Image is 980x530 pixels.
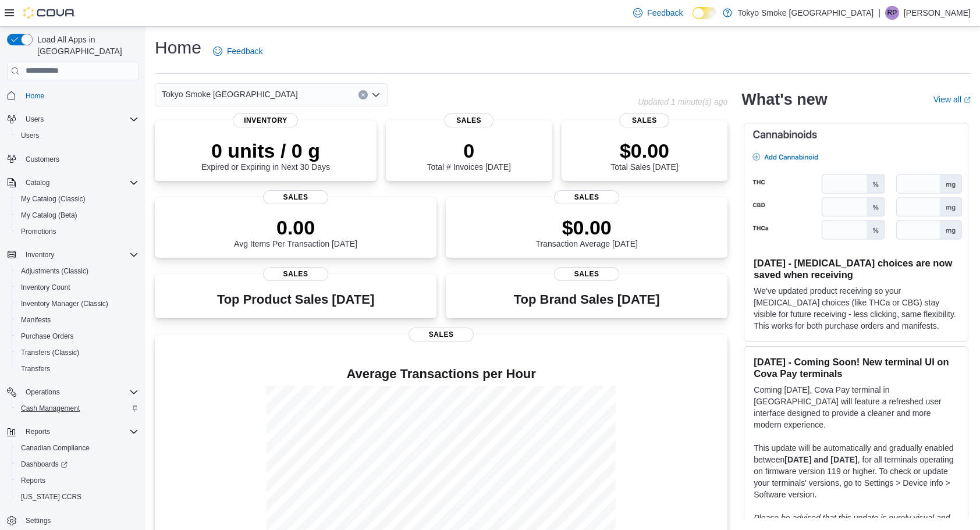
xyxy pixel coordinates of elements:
[887,6,897,20] span: RP
[610,139,678,172] div: Total Sales [DATE]
[12,296,143,312] button: Inventory Manager (Classic)
[21,299,108,308] span: Inventory Manager (Classic)
[23,7,76,19] img: Cova
[16,280,139,294] span: Inventory Count
[638,97,727,106] p: Updated 1 minute(s) ago
[21,492,81,501] span: [US_STATE] CCRS
[21,112,139,126] span: Users
[16,441,94,455] a: Canadian Compliance
[629,1,687,24] a: Feedback
[16,362,139,376] span: Transfers
[535,216,638,248] div: Transaction Average [DATE]
[21,266,88,276] span: Adjustments (Classic)
[21,443,90,453] span: Canadian Compliance
[12,456,143,472] a: Dashboards
[16,490,139,504] span: Washington CCRS
[16,264,139,278] span: Adjustments (Classic)
[26,516,51,525] span: Settings
[164,367,718,381] h4: Average Transactions per Hour
[12,489,143,505] button: [US_STATE] CCRS
[21,248,139,262] span: Inventory
[21,227,56,236] span: Promotions
[16,208,139,222] span: My Catalog (Beta)
[16,313,55,327] a: Manifests
[21,385,139,399] span: Operations
[16,129,44,143] a: Users
[263,267,328,281] span: Sales
[647,7,683,19] span: Feedback
[26,250,54,259] span: Inventory
[12,312,143,328] button: Manifests
[738,6,874,20] p: Tokyo Smoke [GEOGRAPHIC_DATA]
[21,476,45,485] span: Reports
[12,400,143,417] button: Cash Management
[155,36,201,59] h1: Home
[16,457,72,471] a: Dashboards
[21,194,86,204] span: My Catalog (Classic)
[21,332,74,341] span: Purchase Orders
[16,401,84,415] a: Cash Management
[2,512,143,529] button: Settings
[21,152,64,166] a: Customers
[201,139,330,162] p: 0 units / 0 g
[16,474,50,488] a: Reports
[514,293,660,307] h3: Top Brand Sales [DATE]
[201,139,330,172] div: Expired or Expiring in Next 30 Days
[16,313,139,327] span: Manifests
[21,514,55,528] a: Settings
[444,113,494,127] span: Sales
[2,151,143,168] button: Customers
[26,178,49,187] span: Catalog
[12,361,143,377] button: Transfers
[21,176,139,190] span: Catalog
[16,208,82,222] a: My Catalog (Beta)
[21,404,80,413] span: Cash Management
[21,513,139,528] span: Settings
[208,40,267,63] a: Feedback
[21,131,39,140] span: Users
[21,176,54,190] button: Catalog
[885,6,899,20] div: Ruchit Patel
[26,115,44,124] span: Users
[784,455,857,464] strong: [DATE] and [DATE]
[16,192,139,206] span: My Catalog (Classic)
[16,225,139,239] span: Promotions
[2,384,143,400] button: Operations
[21,315,51,325] span: Manifests
[16,329,139,343] span: Purchase Orders
[12,279,143,296] button: Inventory Count
[12,440,143,456] button: Canadian Compliance
[12,223,143,240] button: Promotions
[427,139,511,172] div: Total # Invoices [DATE]
[21,88,139,103] span: Home
[693,19,693,20] span: Dark Mode
[620,113,670,127] span: Sales
[21,89,49,103] a: Home
[2,175,143,191] button: Catalog
[12,263,143,279] button: Adjustments (Classic)
[217,293,374,307] h3: Top Product Sales [DATE]
[16,490,86,504] a: [US_STATE] CCRS
[21,112,48,126] button: Users
[2,424,143,440] button: Reports
[693,7,717,19] input: Dark Mode
[754,257,958,280] h3: [DATE] - [MEDICAL_DATA] choices are now saved when receiving
[554,190,619,204] span: Sales
[16,297,139,311] span: Inventory Manager (Classic)
[233,113,298,127] span: Inventory
[904,6,971,20] p: [PERSON_NAME]
[16,280,75,294] a: Inventory Count
[964,97,971,104] svg: External link
[754,285,958,332] p: We've updated product receiving so your [MEDICAL_DATA] choices (like THCa or CBG) stay visible fo...
[2,87,143,104] button: Home
[16,297,113,311] a: Inventory Manager (Classic)
[263,190,328,204] span: Sales
[16,441,139,455] span: Canadian Compliance
[12,207,143,223] button: My Catalog (Beta)
[554,267,619,281] span: Sales
[162,87,298,101] span: Tokyo Smoke [GEOGRAPHIC_DATA]
[21,211,77,220] span: My Catalog (Beta)
[2,247,143,263] button: Inventory
[16,457,139,471] span: Dashboards
[2,111,143,127] button: Users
